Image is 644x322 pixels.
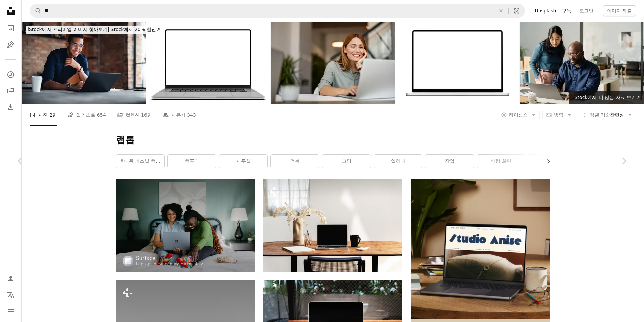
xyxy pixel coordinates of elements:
form: 사이트 전체에서 이미지 찾기 [30,4,525,18]
span: iStock에서 프리미엄 이미지 찾아보기 | [28,27,109,32]
a: 로그인 / 가입 [4,272,18,286]
span: 정렬 기준 [590,112,610,117]
a: 로그인 [575,5,598,16]
a: 다음 [604,129,644,193]
a: Unsplash+ 구독 [530,5,575,16]
a: 다운로드 내역 [4,100,18,114]
a: 컬렉션 [4,84,18,98]
img: 아시아 여자와 흑인 남자가 노트북 화면을 보고 [520,22,644,104]
span: 관련성 [590,112,624,118]
a: 탐색 [4,68,18,81]
a: 나무 탁자 위에 놓인 노트북 컴퓨터 [263,222,402,229]
a: 사무실 [219,155,267,168]
img: 현대적인 작업 공간에서 노트북으로 원격으로 작업하는 웃는 여자 [271,22,395,104]
img: Surface의 프로필로 이동 [123,256,133,266]
span: iStock에서 더 많은 자료 보기 ↗ [573,95,640,100]
img: Laptop Mockup with a white screen isolated on a white background, a High-quality Studio shot [395,22,519,104]
span: 라이선스 [509,112,528,117]
a: 휴대용 퍼스널 컴퓨터 벽지 [116,155,164,168]
a: 코딩 [322,155,371,168]
h1: 랩톱 [116,134,550,146]
img: 나무 탁자 위에 놓인 노트북 컴퓨터 [263,179,402,272]
img: 노트북을 사용하여 침대에 앉아 있는 여자 [116,179,255,272]
img: file-1705123271268-c3eaf6a79b21image [411,179,550,319]
a: 사진 [4,22,18,35]
button: 라이선스 [497,110,540,120]
button: 시각적 검색 [509,4,525,17]
button: 방향 [542,110,575,120]
button: 이미지 제출 [603,5,636,16]
button: Unsplash 검색 [30,4,41,17]
a: Surface [136,255,204,262]
span: 343 [187,111,196,119]
img: 현대적인 사무실 환경에서 노트북으로 작업하는 젊은 전문가 [22,22,146,104]
a: 바탕 화면 [477,155,525,168]
a: 일하다 [374,155,422,168]
button: 삭제 [493,4,508,17]
a: 노트북을 사용하여 침대에 앉아 있는 여자 [116,222,255,229]
a: 작업 [425,155,474,168]
a: 컬렉션 16만 [117,104,152,126]
img: 빈 화면이 있는 노트북, CGI 렌더링 [146,22,270,104]
span: 654 [97,111,106,119]
a: iStock에서 더 많은 자료 보기↗ [569,91,644,104]
button: 정렬 기준관련성 [578,110,636,120]
button: 목록을 오른쪽으로 스크롤 [542,155,550,168]
span: 16만 [141,111,152,119]
span: iStock에서 20% 할인 ↗ [28,27,160,32]
a: iStock에서 프리미엄 이미지 찾아보기|iStock에서 20% 할인↗ [22,22,166,38]
a: 맥북 [271,155,319,168]
a: 전화 [528,155,577,168]
button: 메뉴 [4,304,18,318]
button: 언어 [4,288,18,302]
a: 일러스트 654 [68,104,106,126]
span: 방향 [554,112,563,117]
a: 일러스트 [4,38,18,51]
a: Laptops designed by Microsoft ↗ [136,262,204,266]
a: 사용자 343 [163,104,196,126]
a: 컴퓨터 [168,155,216,168]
